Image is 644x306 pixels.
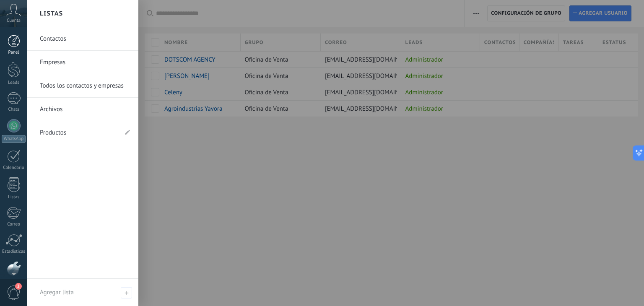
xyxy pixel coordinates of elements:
a: Contactos [40,27,130,51]
div: Listas [2,194,26,200]
div: WhatsApp [2,135,26,143]
div: Panel [2,50,26,55]
div: Estadísticas [2,249,26,254]
a: Empresas [40,51,130,74]
div: Leads [2,80,26,86]
a: Todos los contactos y empresas [40,74,130,98]
span: Agregar lista [121,287,132,298]
a: Archivos [40,98,130,121]
div: Calendario [2,165,26,171]
span: 2 [15,283,22,290]
span: Cuenta [7,18,21,23]
a: Productos [40,121,117,145]
div: Chats [2,107,26,112]
span: Agregar lista [40,288,74,296]
div: Correo [2,222,26,227]
h2: Listas [40,0,63,27]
